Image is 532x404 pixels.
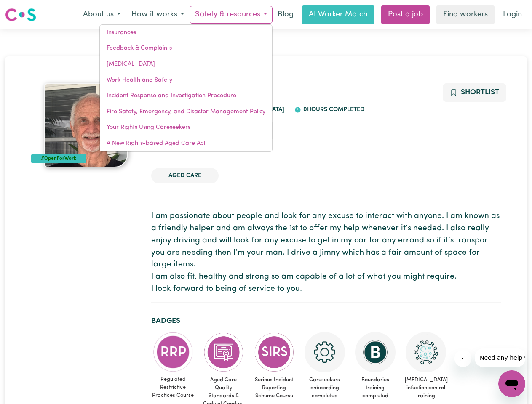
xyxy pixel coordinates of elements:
a: Find workers [436,5,495,24]
img: Kenneth [44,83,128,167]
a: Login [498,5,527,24]
a: Incident Response and Investigation Procedure [100,88,272,104]
a: Careseekers logo [5,5,36,24]
span: [MEDICAL_DATA] infection control training [404,372,448,404]
a: Kenneth's profile picture'#OpenForWork [31,83,141,167]
a: Post a job [381,5,430,24]
button: Add to shortlist [443,83,506,102]
img: CS Academy: Aged Care Quality Standards & Code of Conduct course completed [203,332,244,372]
a: [MEDICAL_DATA] [100,56,272,72]
span: 0 hours completed [301,106,364,113]
img: CS Academy: Careseekers Onboarding course completed [305,332,345,372]
li: Aged Care [151,168,219,184]
h2: Badges [151,316,501,325]
a: Blog [273,5,299,24]
button: About us [78,6,126,24]
a: A New Rights-based Aged Care Act [100,136,272,151]
span: Shortlist [461,89,499,96]
a: Insurances [100,25,272,41]
p: I am passionate about people and look for any excuse to interact with anyone. I am known as a fri... [151,210,501,295]
a: Work Health and Safety [100,72,272,88]
img: CS Academy: Regulated Restrictive Practices course completed [153,332,193,372]
img: CS Academy: COVID-19 Infection Control Training course completed [406,332,446,372]
span: Need any help? [5,6,51,13]
a: Fire Safety, Emergency, and Disaster Management Policy [100,104,272,120]
iframe: Close message [454,350,471,367]
a: Your Rights Using Careseekers [100,120,272,136]
span: Boundaries training completed [353,372,397,404]
span: Serious Incident Reporting Scheme Course [252,372,296,404]
iframe: Button to launch messaging window [498,370,525,397]
div: #OpenForWork [31,154,86,163]
img: CS Academy: Boundaries in care and support work course completed [355,332,396,372]
button: How it works [126,6,190,24]
img: CS Academy: Serious Incident Reporting Scheme course completed [254,332,294,372]
button: Safety & resources [190,6,273,24]
div: Safety & resources [99,24,273,152]
span: Regulated Restrictive Practices Course [151,372,195,403]
a: AI Worker Match [302,5,374,24]
a: Feedback & Complaints [100,40,272,56]
img: Careseekers logo [5,7,36,22]
span: Careseekers onboarding completed [303,372,347,404]
iframe: Message from company [475,348,525,367]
